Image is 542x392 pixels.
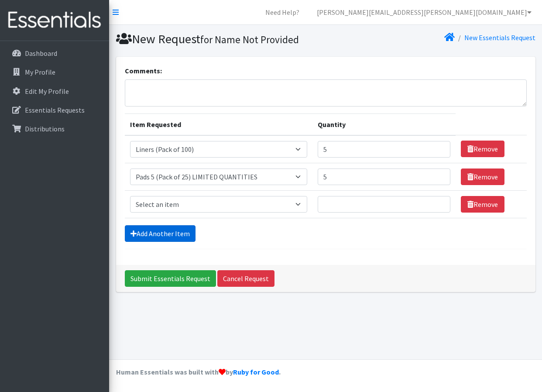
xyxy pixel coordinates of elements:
[461,168,504,185] a: Remove
[258,3,306,21] a: Need Help?
[25,124,65,133] p: Distributions
[200,33,299,46] small: for Name Not Provided
[310,3,539,21] a: [PERSON_NAME][EMAIL_ADDRESS][PERSON_NAME][DOMAIN_NAME]
[125,65,162,76] label: Comments:
[25,49,57,58] p: Dashboard
[461,196,504,213] a: Remove
[461,141,504,157] a: Remove
[125,113,312,135] th: Item Requested
[3,63,106,81] a: My Profile
[3,120,106,138] a: Distributions
[233,368,279,376] a: Ruby for Good
[3,6,106,35] img: HumanEssentials
[25,68,55,76] p: My Profile
[3,45,106,62] a: Dashboard
[116,368,281,376] strong: Human Essentials was built with by .
[125,225,196,242] a: Add Another Item
[464,33,535,42] a: New Essentials Request
[25,87,69,96] p: Edit My Profile
[25,106,85,114] p: Essentials Requests
[125,270,216,287] input: Submit Essentials Request
[217,270,274,287] a: Cancel Request
[312,113,456,135] th: Quantity
[3,101,106,119] a: Essentials Requests
[3,83,106,100] a: Edit My Profile
[116,31,322,47] h1: New Request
